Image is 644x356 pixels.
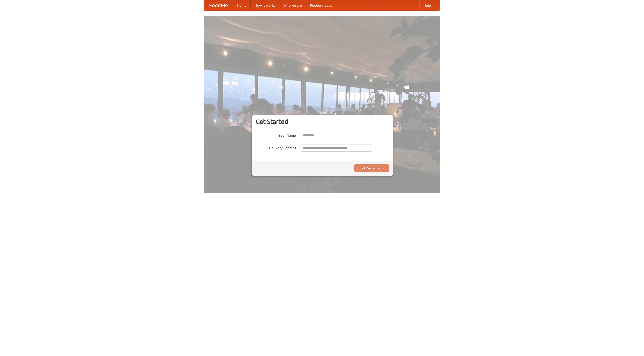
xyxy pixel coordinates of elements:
a: How it works [251,0,279,10]
a: FoodMe [204,0,233,10]
a: Recipe videos [306,0,336,10]
button: Find Restaurants! [354,164,389,172]
h3: Get Started [256,118,389,125]
a: Home [233,0,251,10]
label: Delivery Address [256,144,296,150]
a: Help [419,0,435,10]
label: Your Name [256,132,296,138]
a: Who we are [279,0,306,10]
